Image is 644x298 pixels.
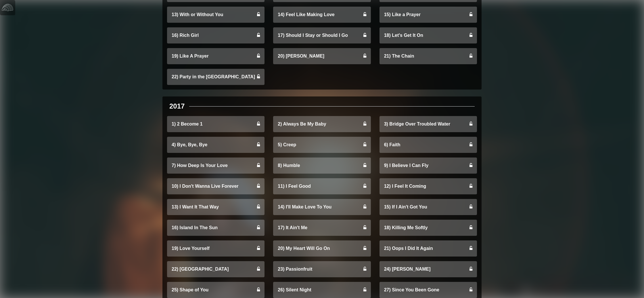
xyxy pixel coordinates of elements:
a: 11) I Feel Good [273,178,371,194]
a: 5) Creep [273,137,371,153]
a: 12) I Feel It Coming [379,178,477,194]
a: 22) [GEOGRAPHIC_DATA] [167,261,264,277]
a: 13) With or Without You [167,7,264,23]
a: 16) Rich Girl [167,27,264,43]
a: 19) Like A Prayer [167,48,264,64]
a: 19) Love Yourself [167,240,264,257]
a: 17) It Ain't Me [273,220,371,236]
a: 24) [PERSON_NAME] [379,261,477,277]
a: 7) How Deep Is Your Love [167,157,264,174]
a: 14) I'll Make Love To You [273,199,371,215]
a: 9) I Believe I Can Fly [379,157,477,174]
a: 17) Should I Stay or Should I Go [273,27,371,43]
a: 13) I Want It That Way [167,199,264,215]
a: 1) 2 Become 1 [167,116,264,132]
a: 23) Passionfruit [273,261,371,277]
a: 8) Humble [273,157,371,174]
a: 2) Always Be My Baby [273,116,371,132]
a: 20) [PERSON_NAME] [273,48,371,64]
a: 18) Killing Me Softly [379,220,477,236]
a: 25) Shape of You [167,282,264,298]
a: 14) Feel Like Making Love [273,7,371,23]
img: logo-white-4c48a5e4bebecaebe01ca5a9d34031cfd3d4ef9ae749242e8c4bf12ef99f53e8.png [2,2,13,13]
a: 18) Let's Get It On [379,27,477,43]
a: 16) Island In The Sun [167,220,264,236]
a: 21) Oops I Did It Again [379,240,477,257]
a: 15) Like a Prayer [379,7,477,23]
a: 10) I Don't Wanna Live Forever [167,178,264,194]
a: 27) Since You Been Gone [379,282,477,298]
a: 6) Faith [379,137,477,153]
a: 21) The Chain [379,48,477,64]
a: 26) Silent Night [273,282,371,298]
a: 20) My Heart Will Go On [273,240,371,257]
a: 3) Bridge Over Troubled Water [379,116,477,132]
a: 4) Bye, Bye, Bye [167,137,264,153]
a: 22) Party in the [GEOGRAPHIC_DATA] [167,69,264,85]
a: 15) If I Ain't Got You [379,199,477,215]
div: 2017 [169,101,185,111]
